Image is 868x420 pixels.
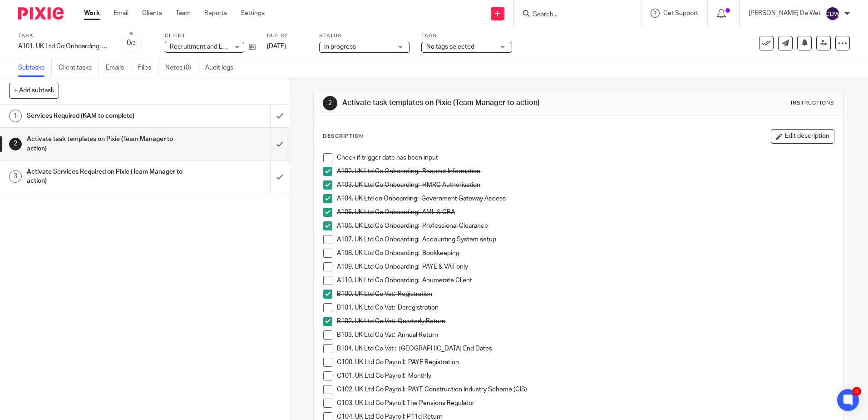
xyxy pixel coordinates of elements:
p: C101. UK Ltd Co Payroll: Monthly [337,371,833,380]
a: Client tasks [59,59,99,77]
button: + Add subtask [9,83,59,98]
label: Due by [267,32,308,40]
h1: Activate task templates on Pixie (Team Manager to action) [342,98,598,108]
label: Status [319,32,410,40]
a: Team [176,9,191,18]
div: 3 [9,170,22,183]
div: A101. UK Ltd Co Onboarding: Key Accounts Manager to Team Manager ([PERSON_NAME]) [18,42,109,51]
p: B100. UK Ltd Co Vat: Registration [337,290,833,299]
p: Description [323,133,363,140]
button: Edit description [771,129,834,144]
div: 0 [127,38,136,48]
div: 1 [9,110,22,122]
p: A108. UK Ltd Co Onboarding: Bookkeeping [337,249,833,258]
p: C102. UK Ltd Co Payroll: PAYE Construction Industry Scheme (CIS) [337,385,833,394]
label: Task [18,32,109,40]
div: A101. UK Ltd Co Onboarding: Key Accounts Manager to Team Manager (Colleen) [18,42,109,51]
p: B101. UK Ltd Co Vat: Deregistration [337,303,833,312]
a: Files [138,59,158,77]
div: Instructions [791,100,834,107]
p: A110. UK Ltd Co Onboarding: Anumerate Client [337,276,833,285]
span: [DATE] [267,43,286,50]
h1: Services Required (KAM to complete) [27,109,183,123]
a: Subtasks [18,59,52,77]
p: A109. UK Ltd Co Onboarding: PAYE & VAT only [337,262,833,271]
a: Reports [204,9,227,18]
a: Clients [142,9,162,18]
p: B104. UK Ltd Co Vat : [GEOGRAPHIC_DATA] End Dates [337,344,833,353]
span: No tags selected [426,44,474,50]
a: Notes (0) [165,59,198,77]
p: A103. UK Ltd Co Onboarding: HMRC Authorisation [337,180,833,190]
img: svg%3E [825,6,840,21]
p: B102. UK Ltd Co Vat: Quarterly Return [337,317,833,326]
p: A107. UK Ltd Co Onboarding: Accounting System setup [337,235,833,244]
a: Emails [106,59,131,77]
div: 2 [9,138,22,150]
p: Check if trigger date has been input [337,153,833,162]
label: Client [165,32,256,40]
a: Audit logs [205,59,240,77]
small: /3 [131,41,136,46]
input: Search [532,11,614,19]
p: B103. UK Ltd Co Vat: Annual Return [337,330,833,340]
div: 3 [852,387,861,396]
img: Pixie [18,7,64,20]
p: [PERSON_NAME] De Wet [749,9,821,18]
span: Recruitment and Employer of Record Alliance (RAEORA) Limited - GUK2522 [170,44,384,50]
div: 2 [323,96,337,110]
span: In progress [324,44,356,50]
label: Tags [421,32,512,40]
h1: Activate task templates on Pixie (Team Manager to action) [27,132,183,155]
p: A104. UK Ltd co Onboarding: Government Gateway Access [337,194,833,203]
p: C103. UK Ltd Co Payroll: The Pensions Regulator [337,399,833,408]
p: A102. UK Ltd Co Onboarding: Request Information [337,167,833,176]
p: A105. UK Ltd Co Onboarding: AML & CRA [337,208,833,217]
a: Email [113,9,128,18]
h1: Activate Services Required on Pixie (Team Manager to action) [27,165,183,188]
a: Settings [241,9,265,18]
p: C100. UK Ltd Co Payroll: PAYE Registration [337,358,833,367]
a: Work [84,9,100,18]
p: A106. UK Ltd Co Onboarding: Professional Clearance [337,221,833,230]
span: Get Support [663,10,698,16]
